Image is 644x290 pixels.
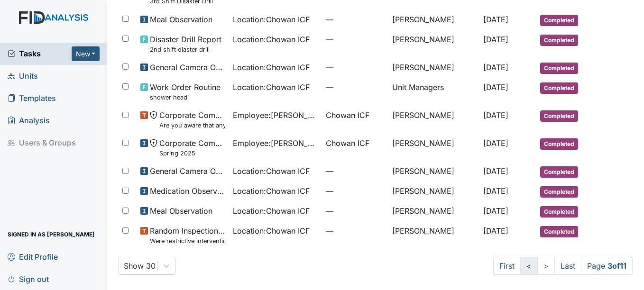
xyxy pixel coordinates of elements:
[537,257,555,275] a: >
[8,113,50,128] span: Analysis
[388,106,479,134] td: [PERSON_NAME]
[150,45,221,54] small: 2nd shift diaster drill
[483,226,508,236] span: [DATE]
[540,138,578,150] span: Completed
[150,225,225,245] span: Random Inspection for Evening Were restrictive interventions used and proper forms completed?
[483,15,508,24] span: [DATE]
[150,236,225,245] small: Were restrictive interventions used and proper forms completed?
[8,91,56,106] span: Templates
[233,137,318,149] span: Employee : [PERSON_NAME]
[483,63,508,72] span: [DATE]
[150,62,225,73] span: General Camera Observation
[150,82,221,102] span: Work Order Routine shower head
[72,46,100,61] button: New
[150,34,221,54] span: Disaster Drill Report 2nd shift diaster drill
[388,10,479,30] td: [PERSON_NAME]
[150,14,212,25] span: Meal Observation
[159,109,225,130] span: Corporate Compliance Are you aware that any physical restraints, contact, hitting or striking of ...
[8,272,49,286] span: Sign out
[540,166,578,178] span: Completed
[388,30,479,58] td: [PERSON_NAME]
[540,206,578,217] span: Completed
[388,78,479,106] td: Unit Managers
[483,35,508,44] span: [DATE]
[540,35,578,46] span: Completed
[326,109,369,121] span: Chowan ICF
[326,165,385,177] span: —
[150,165,225,177] span: General Camera Observation
[326,62,385,73] span: —
[8,69,38,83] span: Units
[388,201,479,221] td: [PERSON_NAME]
[150,185,225,197] span: Medication Observation Checklist
[540,110,578,122] span: Completed
[483,82,508,92] span: [DATE]
[233,34,310,45] span: Location : Chowan ICF
[388,181,479,201] td: [PERSON_NAME]
[326,34,385,45] span: —
[581,257,633,275] span: Page
[233,14,310,25] span: Location : Chowan ICF
[8,249,58,264] span: Edit Profile
[150,93,221,102] small: shower head
[233,185,310,197] span: Location : Chowan ICF
[326,137,369,149] span: Chowan ICF
[326,185,385,197] span: —
[540,186,578,198] span: Completed
[493,257,633,275] nav: task-pagination
[554,257,581,275] a: Last
[124,260,156,272] div: Show 30
[483,110,508,120] span: [DATE]
[326,14,385,25] span: —
[233,205,310,217] span: Location : Chowan ICF
[233,62,310,73] span: Location : Chowan ICF
[233,109,318,121] span: Employee : [PERSON_NAME]
[483,166,508,176] span: [DATE]
[493,257,521,275] a: First
[8,48,72,59] a: Tasks
[607,261,626,271] strong: 3 of 11
[520,257,538,275] a: <
[540,226,578,237] span: Completed
[159,121,225,130] small: Are you aware that any physical restraints, contact, hitting or striking of an individual that is...
[540,15,578,26] span: Completed
[326,205,385,217] span: —
[150,205,212,217] span: Meal Observation
[388,221,479,249] td: [PERSON_NAME]
[483,206,508,216] span: [DATE]
[159,149,225,158] small: Spring 2025
[388,162,479,181] td: [PERSON_NAME]
[233,82,310,93] span: Location : Chowan ICF
[388,58,479,78] td: [PERSON_NAME]
[233,225,310,236] span: Location : Chowan ICF
[540,63,578,74] span: Completed
[159,137,225,158] span: Corporate Compliance Spring 2025
[326,82,385,93] span: —
[8,227,95,242] span: Signed in as [PERSON_NAME]
[483,186,508,196] span: [DATE]
[483,138,508,148] span: [DATE]
[233,165,310,177] span: Location : Chowan ICF
[388,134,479,162] td: [PERSON_NAME]
[326,225,385,236] span: —
[540,82,578,94] span: Completed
